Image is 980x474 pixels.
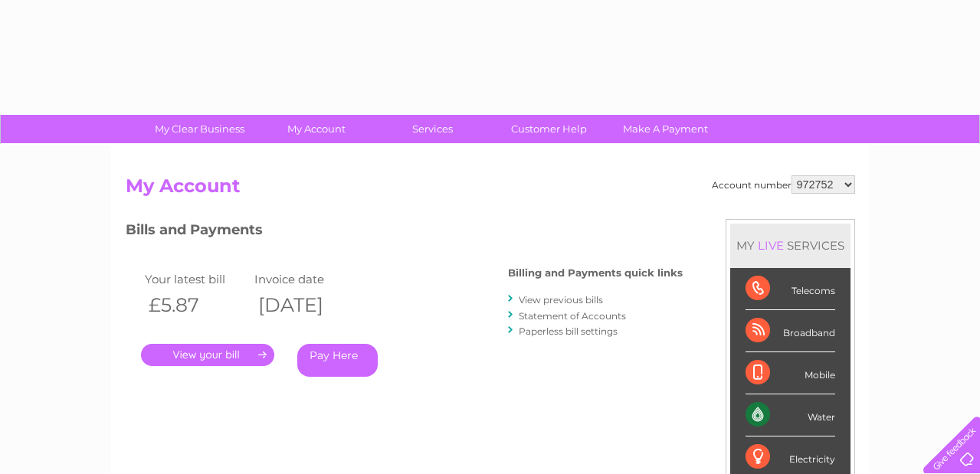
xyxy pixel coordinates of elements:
[602,115,729,143] a: Make A Payment
[746,352,835,394] div: Mobile
[126,175,855,204] h2: My Account
[746,394,835,436] div: Water
[141,344,274,366] a: .
[251,289,361,321] th: [DATE]
[746,310,835,352] div: Broadband
[136,115,263,143] a: My Clear Business
[746,268,835,310] div: Telecoms
[141,289,251,321] th: £5.87
[251,269,361,289] td: Invoice date
[126,219,683,246] h3: Bills and Payments
[519,294,603,306] a: View previous bills
[486,115,612,143] a: Customer Help
[297,344,378,377] a: Pay Here
[508,267,683,279] h4: Billing and Payments quick links
[519,325,618,337] a: Paperless bill settings
[730,224,851,267] div: MY SERVICES
[519,310,626,322] a: Statement of Accounts
[755,238,787,253] div: LIVE
[253,115,379,143] a: My Account
[141,269,251,289] td: Your latest bill
[369,115,496,143] a: Services
[712,175,855,194] div: Account number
